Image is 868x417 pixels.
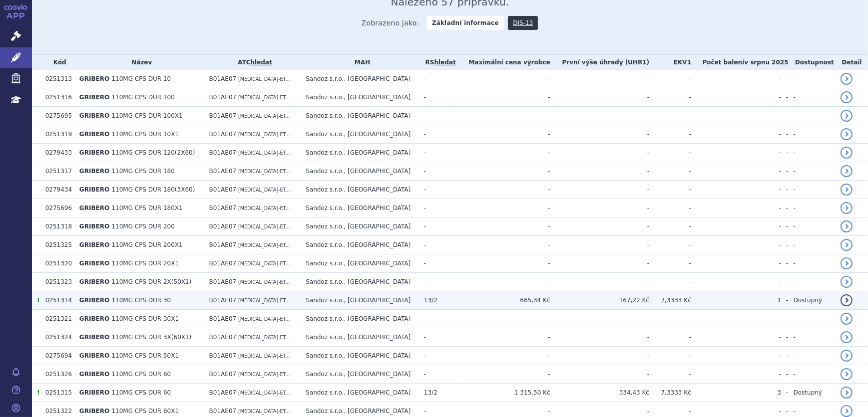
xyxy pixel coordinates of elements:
span: 110MG CPS DUR 50X1 [111,352,179,359]
td: Sandoz s.r.o., [GEOGRAPHIC_DATA] [301,162,419,181]
td: - [781,254,789,273]
td: - [419,107,457,125]
a: detail [841,110,853,122]
td: Sandoz s.r.o., [GEOGRAPHIC_DATA] [301,125,419,144]
td: Sandoz s.r.o., [GEOGRAPHIC_DATA] [301,310,419,328]
td: - [781,88,789,107]
span: B01AE07 [209,408,237,415]
td: - [649,347,691,365]
td: Sandoz s.r.o., [GEOGRAPHIC_DATA] [301,88,419,107]
a: detail [841,387,853,399]
span: B01AE07 [209,75,237,82]
td: - [691,70,781,88]
td: - [550,236,649,254]
span: 110MG CPS DUR 3X(60X1) [111,334,191,341]
span: GRIBERO [79,278,109,285]
td: - [550,199,649,217]
td: - [550,88,649,107]
td: Sandoz s.r.o., [GEOGRAPHIC_DATA] [301,70,419,88]
span: GRIBERO [79,389,109,396]
td: 0251315 [40,384,74,402]
td: Sandoz s.r.o., [GEOGRAPHIC_DATA] [301,217,419,236]
th: EKV1 [649,55,691,70]
td: - [649,125,691,144]
td: - [457,162,550,181]
span: GRIBERO [79,75,109,82]
span: [MEDICAL_DATA]-ET... [238,390,290,396]
td: - [691,328,781,347]
td: 0251324 [40,328,74,347]
span: [MEDICAL_DATA]-ET... [238,76,290,82]
span: [MEDICAL_DATA]-ET... [238,335,290,340]
span: [MEDICAL_DATA]-ET... [238,169,290,174]
td: - [691,162,781,181]
td: - [691,273,781,291]
td: Dostupný [789,384,836,402]
a: detail [841,147,853,159]
td: 1 315,50 Kč [457,384,550,402]
td: - [550,144,649,162]
td: 0279433 [40,144,74,162]
span: B01AE07 [209,223,237,230]
span: 13/2 [424,297,437,304]
span: 110MG CPS DUR 10 [111,75,171,82]
td: - [419,181,457,199]
td: - [419,144,457,162]
td: - [419,254,457,273]
a: detail [841,73,853,85]
td: - [550,162,649,181]
span: 110MG CPS DUR 120(2X60) [111,149,195,156]
th: MAH [301,55,419,70]
td: 0251325 [40,236,74,254]
span: GRIBERO [79,112,109,119]
td: - [457,70,550,88]
td: - [649,365,691,384]
td: Sandoz s.r.o., [GEOGRAPHIC_DATA] [301,199,419,217]
th: RS [419,55,457,70]
span: 110MG CPS DUR 180(3X60) [111,186,195,193]
span: B01AE07 [209,168,237,175]
td: - [457,328,550,347]
td: Sandoz s.r.o., [GEOGRAPHIC_DATA] [301,365,419,384]
a: detail [841,350,853,362]
td: - [789,328,836,347]
td: - [550,310,649,328]
a: detail [841,184,853,196]
a: detail [841,368,853,380]
td: 0275694 [40,347,74,365]
td: 0251320 [40,254,74,273]
span: GRIBERO [79,94,109,101]
td: - [649,144,691,162]
td: - [419,199,457,217]
th: Dostupnost [789,55,836,70]
td: - [457,310,550,328]
span: 110MG CPS DUR 30 [111,297,171,304]
span: [MEDICAL_DATA]-ET... [238,409,290,414]
td: Sandoz s.r.o., [GEOGRAPHIC_DATA] [301,181,419,199]
td: - [419,125,457,144]
td: - [419,162,457,181]
span: GRIBERO [79,223,109,230]
td: - [649,236,691,254]
td: 0251321 [40,310,74,328]
td: - [419,217,457,236]
span: [MEDICAL_DATA]-ET... [238,298,290,303]
th: Název [74,55,204,70]
span: GRIBERO [79,186,109,193]
td: 167,22 Kč [550,291,649,310]
td: - [789,217,836,236]
a: hledat [251,59,272,66]
a: detail [841,165,853,177]
span: 110MG CPS DUR 10X1 [111,131,179,138]
td: - [691,125,781,144]
td: - [649,254,691,273]
span: 13/2 [424,389,437,396]
th: ATC [204,55,301,70]
span: GRIBERO [79,315,109,322]
span: [MEDICAL_DATA]-ET... [238,224,290,229]
td: - [457,144,550,162]
td: - [457,254,550,273]
td: - [550,125,649,144]
th: Počet balení [691,55,789,70]
span: [MEDICAL_DATA]-ET... [238,132,290,137]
